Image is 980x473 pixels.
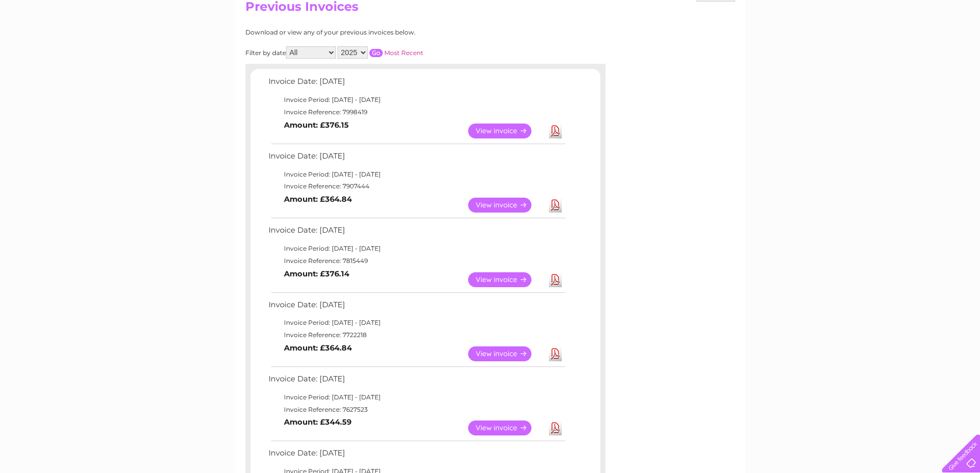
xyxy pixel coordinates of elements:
td: Invoice Period: [DATE] - [DATE] [266,317,567,329]
td: Invoice Reference: 7998419 [266,106,567,118]
a: View [468,346,544,361]
td: Invoice Reference: 7815449 [266,255,567,267]
td: Invoice Date: [DATE] [266,372,567,391]
img: logo.png [34,27,87,58]
a: Telecoms [853,44,884,51]
a: Download [549,272,562,287]
b: Amount: £364.84 [284,195,352,204]
td: Invoice Reference: 7722218 [266,329,567,341]
a: Download [549,198,562,213]
td: Invoice Period: [DATE] - [DATE] [266,168,567,181]
td: Invoice Date: [DATE] [266,75,567,94]
b: Amount: £376.15 [284,120,349,130]
td: Invoice Reference: 7627523 [266,404,567,416]
div: Download or view any of your previous invoices below. [245,29,515,36]
a: Energy [825,44,847,51]
a: Most Recent [384,49,423,57]
a: View [468,198,544,213]
td: Invoice Period: [DATE] - [DATE] [266,94,567,106]
td: Invoice Reference: 7907444 [266,180,567,192]
a: 0333 014 3131 [786,5,857,18]
a: Download [549,421,562,435]
div: Clear Business is a trading name of Verastar Limited (registered in [GEOGRAPHIC_DATA] No. 3667643... [247,6,734,50]
td: Invoice Date: [DATE] [266,298,567,317]
b: Amount: £376.14 [284,269,349,278]
a: View [468,421,544,435]
a: Blog [890,44,905,51]
div: Filter by date [245,46,515,59]
a: Log out [946,44,970,51]
td: Invoice Period: [DATE] - [DATE] [266,391,567,404]
a: Water [799,44,818,51]
a: Download [549,346,562,361]
b: Amount: £364.84 [284,343,352,353]
td: Invoice Date: [DATE] [266,446,567,465]
td: Invoice Date: [DATE] [266,149,567,168]
td: Invoice Date: [DATE] [266,223,567,242]
a: View [468,124,544,138]
a: Contact [912,44,937,51]
a: Download [549,124,562,138]
b: Amount: £344.59 [284,417,351,427]
a: View [468,272,544,287]
td: Invoice Period: [DATE] - [DATE] [266,242,567,255]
